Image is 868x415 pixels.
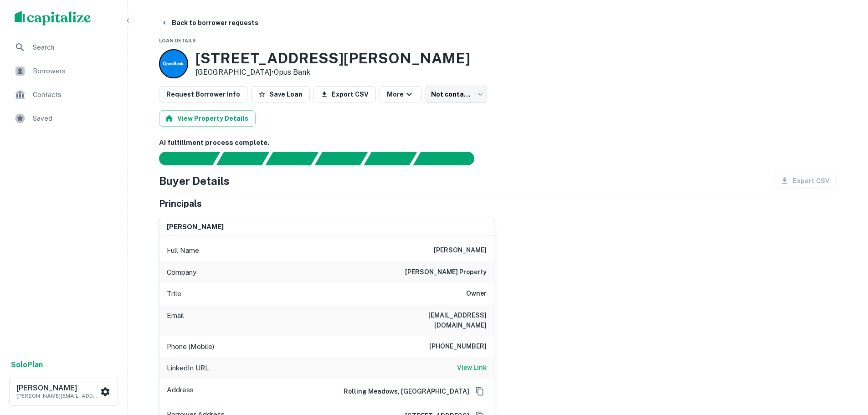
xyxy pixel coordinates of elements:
[33,42,114,53] span: Search
[11,359,43,370] a: SoloPlan
[167,384,194,398] p: Address
[157,15,262,31] button: Back to borrower requests
[195,67,470,78] p: [GEOGRAPHIC_DATA] •
[265,152,318,165] div: Documents found, AI parsing details...
[380,86,422,102] button: More
[167,310,184,330] p: Email
[251,86,310,102] button: Save Loan
[195,50,470,67] h3: [STREET_ADDRESS][PERSON_NAME]
[167,222,224,232] h6: [PERSON_NAME]
[159,86,247,102] button: Request Borrower Info
[33,89,114,100] span: Contacts
[167,267,196,278] p: Company
[159,110,256,127] button: View Property Details
[33,113,114,124] span: Saved
[473,384,487,398] button: Copy Address
[434,245,487,256] h6: [PERSON_NAME]
[167,341,214,352] p: Phone (Mobile)
[11,360,43,369] strong: Solo Plan
[167,288,181,299] p: Title
[148,152,216,165] div: Sending borrower request to AI...
[159,38,196,43] span: Loan Details
[429,341,487,352] h6: [PHONE_NUMBER]
[33,66,114,77] span: Borrowers
[7,36,120,58] a: Search
[15,11,91,26] img: capitalize-logo.png
[16,384,98,392] h6: [PERSON_NAME]
[377,310,487,330] h6: [EMAIL_ADDRESS][DOMAIN_NAME]
[314,152,368,165] div: Principals found, AI now looking for contact information...
[159,173,230,189] h4: Buyer Details
[457,363,487,373] h6: View Link
[274,68,310,77] a: Opus Bank
[457,363,487,374] a: View Link
[9,378,118,406] button: [PERSON_NAME][PERSON_NAME][EMAIL_ADDRESS][PERSON_NAME][DOMAIN_NAME]
[159,197,202,210] h5: Principals
[426,86,487,103] div: Not contacted
[466,288,487,299] h6: Owner
[7,60,120,82] a: Borrowers
[822,342,868,386] iframe: Chat Widget
[159,138,837,148] h6: AI fulfillment process complete.
[7,84,120,106] a: Contacts
[216,152,269,165] div: Your request is received and processing...
[16,392,98,400] p: [PERSON_NAME][EMAIL_ADDRESS][PERSON_NAME][DOMAIN_NAME]
[167,363,209,374] p: LinkedIn URL
[364,152,417,165] div: Principals found, still searching for contact information. This may take time...
[405,267,487,278] h6: [PERSON_NAME] property
[413,152,485,165] div: AI fulfillment process complete.
[7,108,120,129] a: Saved
[167,245,199,256] p: Full Name
[336,386,469,396] h6: Rolling Meadows, [GEOGRAPHIC_DATA]
[313,86,376,102] button: Export CSV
